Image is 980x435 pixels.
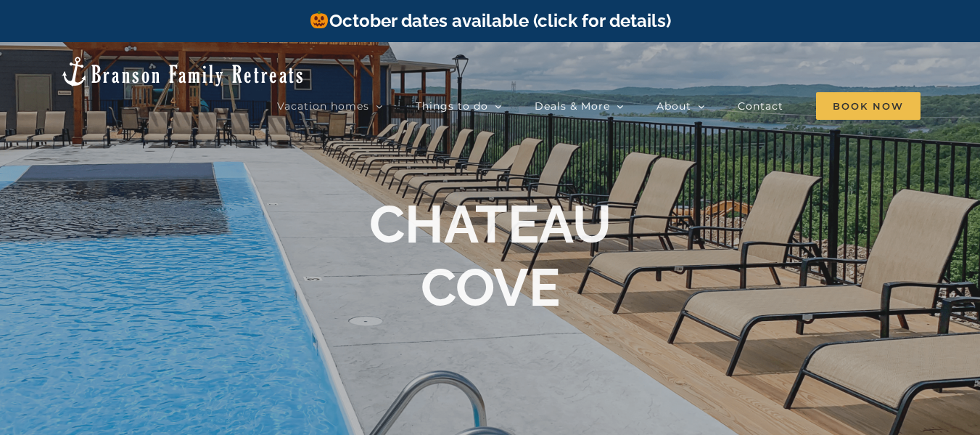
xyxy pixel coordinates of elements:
img: 🎃 [310,11,328,28]
span: Contact [738,101,783,111]
nav: Main Menu [277,92,921,121]
span: Book Now [816,92,921,120]
span: Vacation homes [277,101,369,111]
a: October dates available (click for details) [309,10,670,31]
a: Deals & More [535,92,624,121]
span: Deals & More [535,101,610,111]
span: Things to do [416,101,488,111]
h1: CHATEAU COVE [369,193,612,319]
a: Vacation homes [277,92,383,121]
a: Contact [738,92,783,121]
img: Branson Family Retreats Logo [59,55,305,88]
a: Book Now [816,92,921,121]
a: Things to do [416,92,502,121]
a: About [656,92,705,121]
span: About [656,101,691,111]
